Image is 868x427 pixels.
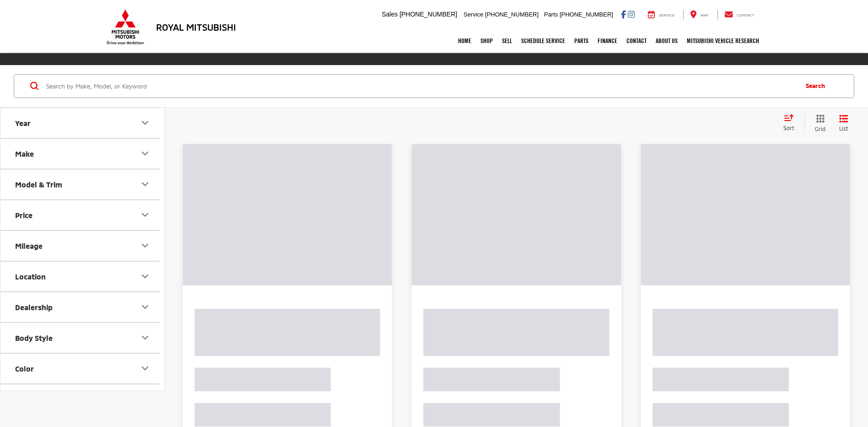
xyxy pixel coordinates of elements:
button: Select sort value [779,114,804,132]
h3: Royal Mitsubishi [156,22,236,32]
a: Mitsubishi Vehicle Research [682,29,764,52]
button: DealershipDealership [0,292,165,322]
div: Color [15,364,34,373]
a: Instagram: Click to visit our Instagram page [628,11,635,18]
button: ColorColor [0,354,165,383]
button: YearYear [0,108,165,138]
div: Mileage [140,240,151,251]
a: Shop [476,29,497,52]
a: Contact [717,10,761,19]
div: Location [15,272,46,281]
a: Sell [497,29,517,52]
button: Search [797,75,838,98]
input: Search by Make, Model, or Keyword [45,75,797,97]
div: Dealership [15,303,53,312]
div: Dealership [140,301,151,312]
div: Mileage [15,241,43,250]
img: Mitsubishi [105,9,146,45]
span: [PHONE_NUMBER] [399,11,457,18]
a: Get Offer [584,65,631,86]
span: [PHONE_NUMBER] [485,11,539,18]
span: Service [659,13,675,17]
button: MakeMake [0,139,165,169]
button: MileageMileage [0,231,165,261]
span: [PHONE_NUMBER] [560,11,613,18]
div: Location [140,271,151,282]
button: PricePrice [0,200,165,230]
div: Make [140,148,151,159]
span: Sales [382,11,398,18]
div: Make [15,149,34,158]
a: Home [453,29,476,52]
span: Contact [737,13,754,17]
div: Model & Trim [15,180,62,189]
div: Year [140,117,151,128]
span: Map [701,13,708,17]
span: Parts [544,11,558,18]
a: About Us [651,29,682,52]
a: Contact [622,29,651,52]
a: Finance [593,29,622,52]
div: Body Style [15,334,53,342]
span: Service [464,11,483,18]
div: Model & Trim [140,179,151,190]
span: Sort [783,125,794,131]
a: Schedule Service: Opens in a new tab [517,29,570,52]
button: Body StyleBody Style [0,323,165,353]
button: Grid View [804,114,832,133]
a: Facebook: Click to visit our Facebook page [621,11,626,18]
button: List View [832,114,855,133]
div: Body Style [140,332,151,343]
div: Color [140,363,151,374]
button: MPG / MPGe [0,384,165,414]
div: Price [15,211,32,219]
button: Model & TrimModel & Trim [0,170,165,199]
button: LocationLocation [0,262,165,291]
div: Year [15,119,31,127]
div: Price [140,209,151,220]
a: Service [641,10,682,19]
a: Map [683,10,715,19]
a: Parts: Opens in a new tab [570,29,593,52]
span: List [839,125,848,132]
span: Grid [815,125,825,133]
